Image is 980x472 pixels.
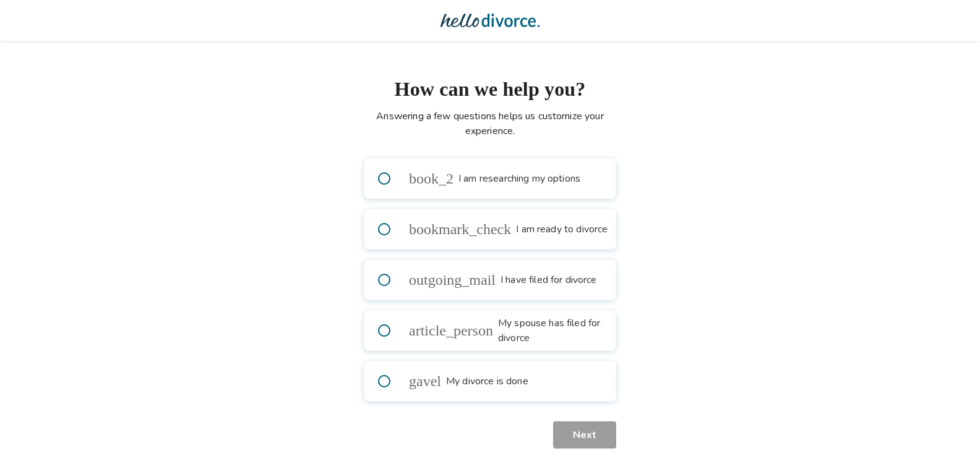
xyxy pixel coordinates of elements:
span: gavel [409,374,441,389]
span: I am researching my options [458,171,586,186]
span: bookmark_check [409,222,511,237]
p: Answering a few questions helps us customize your experience. [364,109,616,138]
button: Next [554,421,616,449]
img: Hello Divorce Logo [441,8,539,33]
span: My divorce is done [446,374,531,389]
span: I have filed for divorce [501,272,601,287]
span: My spouse has filed for divorce [498,316,616,345]
h1: How can we help you? [364,74,616,104]
span: I am ready to divorce [516,222,610,237]
span: article_person [409,323,493,338]
span: book_2 [409,171,453,186]
span: outgoing_mail [409,272,496,287]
